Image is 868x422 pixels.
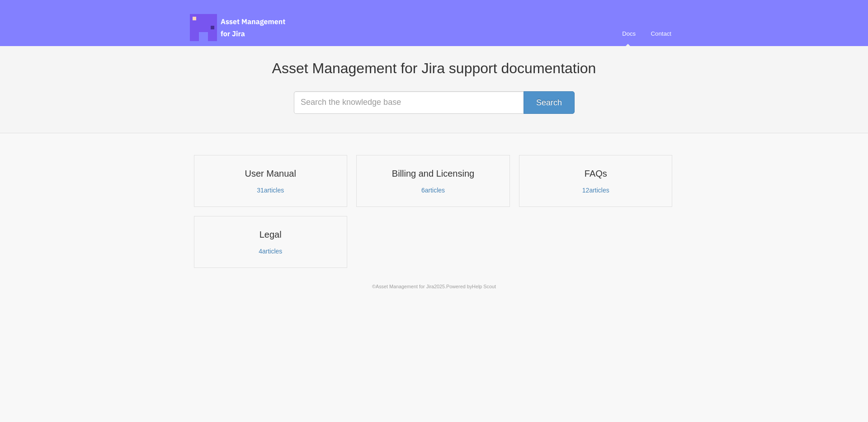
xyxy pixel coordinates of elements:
h3: Legal [200,229,341,240]
span: 12 [582,187,590,194]
input: Search the knowledge base [294,91,574,114]
span: 6 [421,187,425,194]
p: © 2025. [190,282,678,291]
h3: Billing and Licensing [362,168,504,179]
a: Contact [644,22,678,46]
p: articles [200,186,341,194]
span: 4 [259,248,262,255]
button: Search [524,91,575,114]
p: articles [362,186,504,194]
a: Billing and Licensing 6articles [356,155,509,207]
a: Docs [615,22,642,46]
span: Asset Management for Jira Docs [190,14,287,41]
a: Asset Management for Jira [376,284,434,289]
p: articles [525,186,666,194]
span: Powered by [446,284,496,289]
span: 31 [257,187,264,194]
a: User Manual 31articles [194,155,347,207]
span: Search [536,98,562,107]
h3: User Manual [200,168,341,179]
p: articles [200,247,341,255]
a: Help Scout [472,284,496,289]
a: Legal 4articles [194,216,347,268]
h3: FAQs [525,168,666,179]
a: FAQs 12articles [519,155,672,207]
